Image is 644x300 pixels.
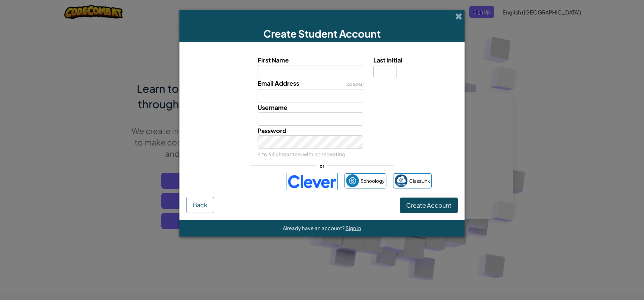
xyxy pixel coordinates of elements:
[258,56,289,64] span: First Name
[345,225,361,231] a: Sign in
[193,201,207,209] span: Back
[373,56,402,64] span: Last Initial
[186,197,214,213] button: Back
[283,225,345,231] span: Already have an account?
[409,176,430,186] span: ClassLink
[361,176,385,186] span: Schoology
[347,82,363,87] span: optional
[209,174,283,189] iframe: Sign in with Google Button
[400,198,458,213] button: Create Account
[406,201,451,209] span: Create Account
[258,79,299,87] span: Email Address
[395,174,408,187] img: classlink-logo-small.png
[258,151,345,157] small: 4 to 64 characters with no repeating
[263,27,381,40] span: Create Student Account
[258,103,287,111] span: Username
[346,174,359,187] img: schoology.png
[258,127,286,134] span: Password
[286,173,338,190] img: clever-logo-blue.png
[316,161,328,171] span: or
